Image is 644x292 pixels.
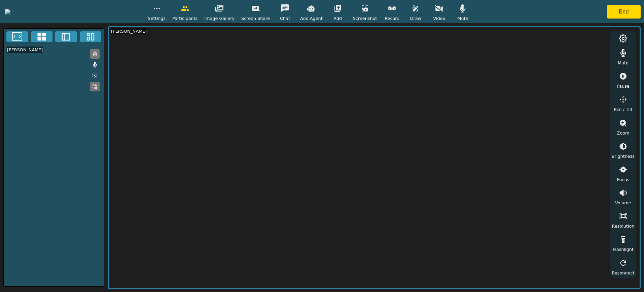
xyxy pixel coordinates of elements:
[613,246,634,253] span: Flashlight
[90,71,100,80] button: Picture in Picture
[612,223,634,229] span: Resolution
[31,31,53,42] button: 4x4
[90,49,100,59] button: Remove Feed
[614,106,632,113] span: Pan / Tilt
[3,7,12,16] img: logoWhite.png
[607,5,641,19] button: End
[617,176,630,183] span: Focus
[618,60,629,66] span: Mute
[148,15,166,22] span: Settings
[612,153,635,159] span: Brightness
[615,200,631,206] span: Volume
[172,15,198,22] span: Participants
[90,60,100,69] button: Mute
[300,15,323,22] span: Add Agent
[280,15,290,22] span: Chat
[410,15,421,22] span: Draw
[433,15,445,22] span: Video
[457,15,468,22] span: Mute
[353,15,377,22] span: Screenshot
[612,270,634,276] span: Reconnect
[6,47,43,53] div: [PERSON_NAME]
[80,31,102,42] button: Three Window Medium
[55,31,77,42] button: Two Window Medium
[204,15,235,22] span: Image Gallery
[90,82,100,91] button: Replace Feed
[6,31,28,42] button: Fullscreen
[617,83,630,89] span: Pause
[617,130,629,136] span: Zoom
[333,15,342,22] span: Add
[385,15,399,22] span: Record
[110,28,147,34] div: [PERSON_NAME]
[241,15,270,22] span: Screen Share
